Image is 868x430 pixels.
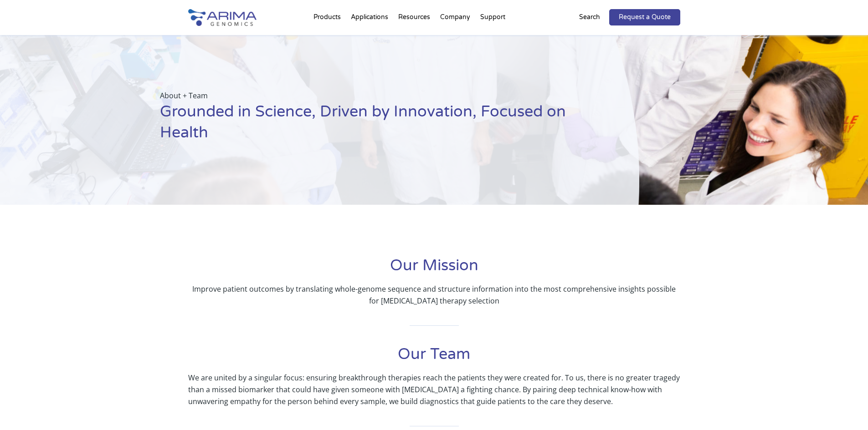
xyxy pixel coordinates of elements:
h1: Grounded in Science, Driven by Innovation, Focused on Health [160,101,594,150]
p: We are united by a singular focus: ensuring breakthrough therapies reach the patients they were c... [188,372,680,407]
h1: Our Team [188,344,680,372]
p: About + Team [160,90,594,101]
img: Arima-Genomics-logo [188,9,257,26]
a: Request a Quote [609,9,680,25]
h1: Our Mission [188,255,680,283]
p: Improve patient outcomes by translating whole-genome sequence and structure information into the ... [188,283,680,307]
p: Search [579,11,600,23]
